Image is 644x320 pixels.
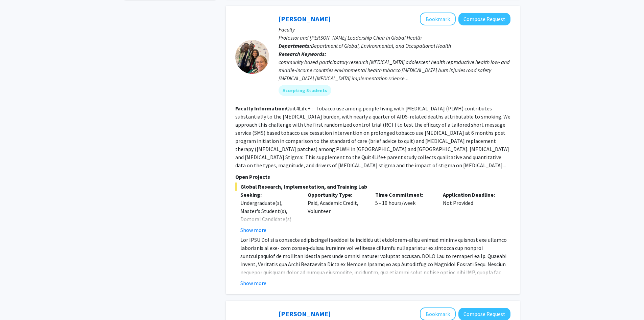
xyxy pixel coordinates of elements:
span: Global Research, Implementation, and Training Lab [235,183,510,191]
b: Departments: [279,42,311,49]
a: [PERSON_NAME] [279,15,331,23]
p: Application Deadline: [443,191,500,199]
p: Open Projects [235,173,510,181]
button: Compose Request to Heather Wipfli [458,13,510,25]
div: Undergraduate(s), Master's Student(s), Doctoral Candidate(s) (PhD, MD, DMD, PharmD, etc.), Postdo... [240,199,298,264]
p: Faculty [279,25,510,34]
div: Not Provided [438,191,505,234]
div: Paid, Academic Credit, Volunteer [303,191,370,234]
span: Department of Global, Environmental, and Occupational Health [311,42,451,49]
div: 5 - 10 hours/week [370,191,438,234]
mat-chip: Accepting Students [279,85,331,96]
p: Time Commitment: [375,191,433,199]
button: Add Heather Wipfli to Bookmarks [420,13,456,25]
button: Show more [240,279,266,287]
p: Opportunity Type: [308,191,365,199]
button: Show more [240,226,266,234]
a: [PERSON_NAME] [279,310,331,318]
p: Seeking: [240,191,298,199]
fg-read-more: Quit4Life+ : Tobacco use among people living with [MEDICAL_DATA] (PLWH) contributes substantially... [235,105,510,169]
p: Professor and [PERSON_NAME] Leadership Chair in Global Health [279,34,510,42]
iframe: Chat [5,290,29,315]
b: Research Keywords: [279,50,326,57]
div: community based participatory research [MEDICAL_DATA] adolescent health reproductive health low- ... [279,58,510,82]
b: Faculty Information: [235,105,286,112]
